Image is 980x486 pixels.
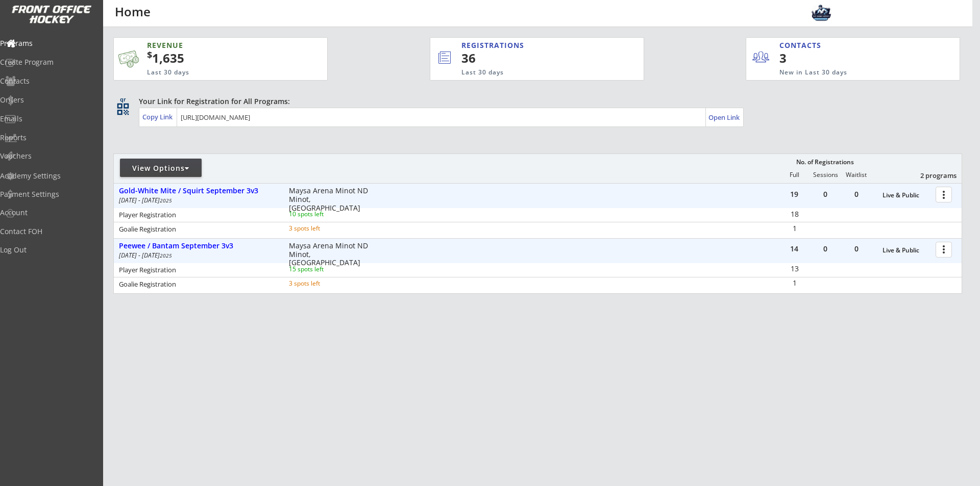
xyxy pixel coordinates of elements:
div: Open Link [708,113,741,122]
sup: $ [147,48,152,61]
div: Copy Link [142,112,175,121]
div: 3 spots left [289,225,355,232]
div: Goalie Registration [119,226,275,233]
div: [DATE] - [DATE] [119,252,275,259]
div: Last 30 days [147,68,278,77]
div: Last 30 days [461,68,602,77]
div: 0 [810,245,841,252]
div: REVENUE [147,40,278,50]
div: CONTACTS [779,40,826,50]
div: Full [779,171,810,178]
div: qr [116,96,129,103]
div: 1 [779,279,810,287]
div: 0 [841,191,872,198]
em: 2025 [160,197,172,204]
div: Maysa Arena Minot ND Minot, [GEOGRAPHIC_DATA] [289,242,369,267]
div: 36 [461,49,609,67]
button: more_vert [936,242,952,258]
button: qr_code [115,101,131,117]
div: 14 [779,245,810,252]
div: Waitlist [841,171,871,178]
div: 19 [779,191,810,198]
div: View Options [120,163,202,173]
div: 3 [779,49,842,67]
div: 13 [779,265,810,272]
div: No. of Registrations [793,159,856,166]
div: 3 spots left [289,280,355,287]
a: Open Link [708,110,741,124]
div: Live & Public [883,247,930,254]
div: 0 [841,245,872,252]
em: 2025 [160,252,172,259]
div: REGISTRATIONS [461,40,596,50]
div: Gold-White Mite / Squirt September 3v3 [119,187,278,195]
div: 2 programs [903,171,957,180]
div: Player Registration [119,267,275,273]
div: 10 spots left [289,211,355,217]
div: Peewee / Bantam September 3v3 [119,242,278,250]
div: Player Registration [119,212,275,218]
div: New in Last 30 days [779,68,912,77]
div: Goalie Registration [119,281,275,288]
div: 1 [779,225,810,232]
div: 0 [810,191,841,198]
div: [DATE] - [DATE] [119,197,275,203]
button: more_vert [936,187,952,202]
div: Your Link for Registration for All Programs: [139,96,930,107]
div: 1,635 [147,49,295,67]
div: 15 spots left [289,266,355,272]
div: Live & Public [883,192,930,199]
div: Sessions [810,171,841,178]
div: 18 [779,211,810,218]
div: Maysa Arena Minot ND Minot, [GEOGRAPHIC_DATA] [289,187,369,212]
